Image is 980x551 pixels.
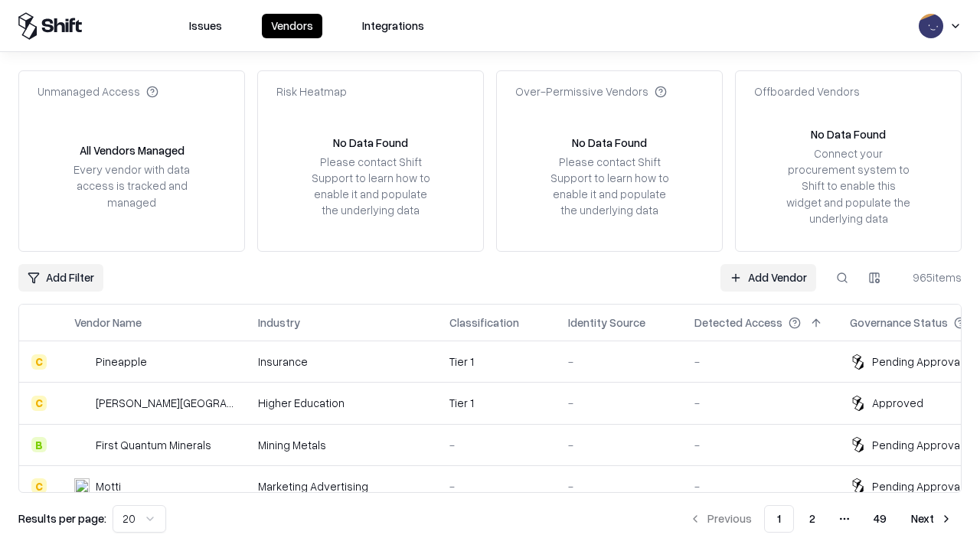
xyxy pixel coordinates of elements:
[31,396,47,411] div: C
[785,145,912,227] div: Connect your procurement system to Shift to enable this widget and populate the underlying data
[307,154,434,219] div: Please contact Shift Support to learn how to enable it and populate the underlying data
[872,395,923,411] div: Approved
[546,154,673,219] div: Please contact Shift Support to learn how to enable it and populate the underlying data
[74,396,90,411] img: Reichman University
[449,478,544,494] div: -
[276,83,347,99] div: Risk Heatmap
[572,135,647,151] div: No Data Found
[850,315,948,331] div: Governance Status
[902,505,962,533] button: Next
[811,126,886,142] div: No Data Found
[515,83,667,99] div: Over-Permissive Vendors
[18,264,103,292] button: Add Filter
[568,354,670,370] div: -
[568,478,670,494] div: -
[680,505,962,533] nav: pagination
[797,505,828,533] button: 2
[333,135,408,151] div: No Data Found
[720,264,816,292] a: Add Vendor
[449,395,544,411] div: Tier 1
[694,395,825,411] div: -
[861,505,899,533] button: 49
[258,437,425,453] div: Mining Metals
[694,478,825,494] div: -
[258,315,300,331] div: Industry
[258,395,425,411] div: Higher Education
[180,14,231,38] button: Issues
[872,437,962,453] div: Pending Approval
[353,14,433,38] button: Integrations
[694,437,825,453] div: -
[80,142,185,158] div: All Vendors Managed
[258,354,425,370] div: Insurance
[568,395,670,411] div: -
[31,437,47,452] div: B
[449,354,544,370] div: Tier 1
[694,315,782,331] div: Detected Access
[31,354,47,370] div: C
[262,14,322,38] button: Vendors
[872,478,962,494] div: Pending Approval
[96,478,121,494] div: Motti
[449,437,544,453] div: -
[74,478,90,494] img: Motti
[568,437,670,453] div: -
[694,354,825,370] div: -
[74,437,90,452] img: First Quantum Minerals
[872,354,962,370] div: Pending Approval
[754,83,860,99] div: Offboarded Vendors
[900,269,962,285] div: 965 items
[96,437,211,453] div: First Quantum Minerals
[74,354,90,370] img: Pineapple
[96,395,234,411] div: [PERSON_NAME][GEOGRAPHIC_DATA]
[31,478,47,494] div: C
[18,510,106,527] p: Results per page:
[38,83,158,99] div: Unmanaged Access
[258,478,425,494] div: Marketing Advertising
[449,315,519,331] div: Classification
[764,505,794,533] button: 1
[96,354,147,370] div: Pineapple
[74,315,142,331] div: Vendor Name
[68,161,195,210] div: Every vendor with data access is tracked and managed
[568,315,645,331] div: Identity Source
